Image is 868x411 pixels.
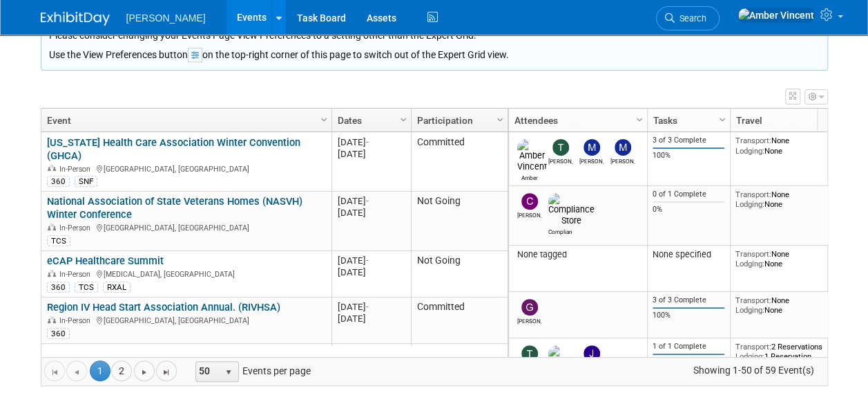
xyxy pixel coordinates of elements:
a: Column Settings [396,109,411,129]
div: [DATE] [338,195,405,207]
a: 2 [111,360,132,381]
span: Transport: [735,342,771,351]
span: Lodging: [735,259,764,268]
div: 3 of 3 Complete [653,136,724,145]
span: Lodging: [735,305,764,315]
span: Go to the first page [49,367,60,378]
a: eCAP Healthcare Summit [47,255,164,267]
a: Go to the previous page [66,360,87,381]
div: 100% [653,151,724,161]
div: [MEDICAL_DATA], [GEOGRAPHIC_DATA] [47,268,325,280]
div: 1 of 1 Complete [653,342,724,351]
img: Compliance Store [548,193,595,226]
div: None None [735,136,835,156]
span: Go to the last page [161,367,172,378]
a: National Association of State Veterans Homes (NASVH) Winter Conference [47,195,302,221]
div: None None [735,249,835,269]
td: Not Going [411,251,508,298]
img: ExhibitDay [41,12,110,26]
span: In-Person [59,316,95,325]
div: [GEOGRAPHIC_DATA], [GEOGRAPHIC_DATA] [47,163,325,174]
img: In-Person Event [48,270,56,277]
span: Transport: [735,190,771,199]
div: [DATE] [338,301,405,313]
a: Participation [417,109,499,132]
div: None None [735,295,835,316]
span: [PERSON_NAME] [126,12,206,24]
span: Events per page [177,360,325,381]
div: 360 [47,176,70,187]
div: 3 of 3 Complete [653,295,724,305]
span: Transport: [735,136,771,145]
span: Column Settings [717,114,728,125]
div: [DATE] [338,266,405,278]
span: - [366,196,369,206]
div: 2 Reservations 1 Reservation [735,342,835,362]
div: None specified [653,249,724,260]
span: Column Settings [318,114,329,125]
div: [DATE] [338,255,405,266]
img: Greg Friesen [521,299,538,316]
img: In-Person Event [48,223,56,230]
span: Transport: [735,249,771,259]
span: Column Settings [634,114,645,125]
span: Lodging: [735,199,764,209]
div: Mike Springer [610,156,635,165]
div: TCS [47,235,70,246]
td: Committed [411,298,508,344]
a: Go to the last page [156,360,177,381]
div: Use the View Preferences button on the top-right corner of this page to switch out of the Expert ... [49,42,820,62]
span: 1 [90,360,110,381]
div: [DATE] [338,207,405,219]
div: [DATE] [338,148,405,160]
img: Mike Springer [615,139,631,156]
div: Amber Vincent [517,172,541,181]
img: In-Person Event [48,165,56,172]
div: [DATE] [338,136,405,148]
a: Column Settings [316,109,331,129]
img: Amber Vincent [737,8,815,23]
a: Go to the next page [134,360,155,381]
div: 0% [653,205,724,214]
td: Committed [411,132,508,192]
a: Search [656,6,720,30]
span: Lodging: [735,351,764,361]
img: Tom DeBell [552,139,569,156]
img: Amber Vincent [517,139,547,172]
div: [GEOGRAPHIC_DATA], [GEOGRAPHIC_DATA] [47,314,325,326]
span: Search [675,13,706,24]
span: - [366,255,369,266]
a: Region IV Head Start Association Annual. (RIVHSA) [47,301,280,313]
span: In-Person [59,223,95,232]
span: Go to the next page [139,367,150,378]
img: Traci Varon [521,345,538,362]
img: Jaime Butler [584,345,600,362]
span: - [366,137,369,147]
span: In-Person [59,270,95,279]
div: 360 [47,328,70,339]
div: 360 [47,282,70,293]
div: None tagged [514,249,642,260]
div: TCS [75,282,98,293]
td: Committed [411,344,508,390]
span: 50 [196,362,220,381]
span: Column Settings [398,114,409,125]
span: Showing 1-50 of 59 Event(s) [680,360,827,380]
a: Travel [736,109,831,132]
span: select [223,367,234,378]
a: Column Settings [492,109,508,129]
div: RXAL [103,282,131,293]
div: [GEOGRAPHIC_DATA], [GEOGRAPHIC_DATA] [47,221,325,233]
div: Compliance Store [548,226,572,235]
div: [DATE] [338,313,405,325]
span: Transport: [735,295,771,305]
div: Cushing Phillips [517,210,541,219]
div: Mike Randolph [579,156,604,165]
a: Tasks [653,109,721,132]
a: Column Settings [632,109,647,129]
span: Go to the previous page [71,367,82,378]
div: Greg Friesen [517,316,541,325]
a: Attendees [514,109,638,132]
a: [US_STATE] Health Care Association Winter Convention (GHCA) [47,136,300,162]
div: SNF [75,176,97,187]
